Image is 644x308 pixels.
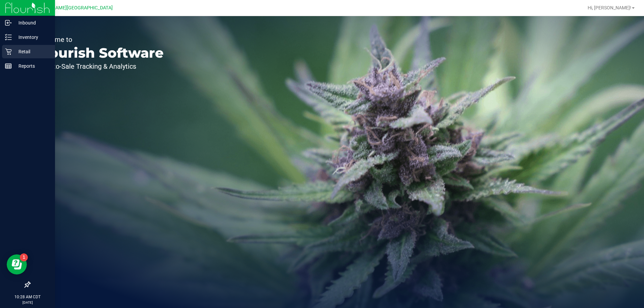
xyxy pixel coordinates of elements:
[5,63,12,69] inline-svg: Reports
[24,5,113,11] span: Ft [PERSON_NAME][GEOGRAPHIC_DATA]
[12,62,52,70] p: Reports
[5,34,12,41] inline-svg: Inventory
[36,36,164,43] p: Welcome to
[36,63,164,70] p: Seed-to-Sale Tracking & Analytics
[36,46,164,60] p: Flourish Software
[5,48,12,55] inline-svg: Retail
[20,253,28,261] iframe: Resource center unread badge
[5,19,12,26] inline-svg: Inbound
[3,300,52,305] p: [DATE]
[12,19,52,27] p: Inbound
[3,294,52,300] p: 10:28 AM CDT
[12,48,52,56] p: Retail
[588,5,631,10] span: Hi, [PERSON_NAME]!
[7,254,27,274] iframe: Resource center
[12,33,52,41] p: Inventory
